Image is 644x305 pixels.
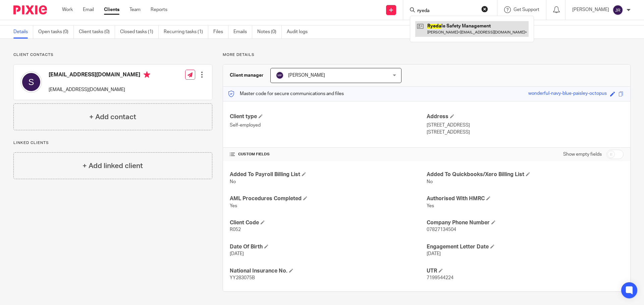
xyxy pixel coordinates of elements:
label: Show empty fields [563,151,602,158]
span: 07827134504 [427,227,456,232]
a: Notes (0) [257,25,282,39]
p: Self-employed [230,122,427,129]
p: Linked clients [13,140,212,146]
h4: Address [427,113,624,120]
h4: UTR [427,268,624,275]
span: YY283075B [230,276,255,280]
a: Work [62,6,73,13]
a: Team [129,6,141,13]
span: [DATE] [230,251,244,256]
h4: Authorised With HMRC [427,195,624,202]
a: Email [83,6,94,13]
p: More details [223,52,631,58]
p: [EMAIL_ADDRESS][DOMAIN_NAME] [49,86,150,93]
a: Details [13,25,33,39]
img: svg%3E [276,71,284,79]
h4: Company Phone Number [427,219,624,226]
p: Master code for secure communications and files [228,90,344,97]
span: Yes [230,204,237,208]
input: Search [417,8,477,14]
h4: Client Code [230,219,427,226]
button: Clear [481,6,488,12]
h4: CUSTOM FIELDS [230,152,427,157]
span: No [427,179,433,184]
img: svg%3E [612,5,623,15]
h4: + Add contact [89,112,136,122]
span: R052 [230,227,241,232]
a: Recurring tasks (1) [164,25,208,39]
span: Get Support [514,7,539,12]
p: [PERSON_NAME] [572,6,609,13]
img: Pixie [13,5,47,14]
a: Reports [151,6,167,13]
a: Clients [104,6,119,13]
h4: + Add linked client [83,161,143,171]
a: Client tasks (0) [79,25,115,39]
span: [DATE] [427,251,441,256]
a: Files [213,25,228,39]
div: wonderful-navy-blue-paisley-octopus [528,90,607,98]
h4: National Insurance No. [230,268,427,275]
h4: AML Procedures Completed [230,195,427,202]
i: Primary [144,71,150,78]
a: Audit logs [287,25,313,39]
span: No [230,179,236,184]
h4: Date Of Birth [230,243,427,250]
h4: Added To Payroll Billing List [230,171,427,178]
h3: Client manager [230,72,264,79]
span: [PERSON_NAME] [288,73,325,78]
a: Open tasks (0) [38,25,74,39]
img: svg%3E [20,71,42,93]
h4: Added To Quickbooks/Xero Billing List [427,171,624,178]
h4: Engagement Letter Date [427,243,624,250]
a: Closed tasks (1) [120,25,159,39]
h4: Client type [230,113,427,120]
p: [STREET_ADDRESS] [427,129,624,136]
span: 7199544224 [427,276,453,280]
p: [STREET_ADDRESS] [427,122,624,129]
h4: [EMAIL_ADDRESS][DOMAIN_NAME] [49,71,150,80]
span: Yes [427,204,434,208]
a: Emails [233,25,252,39]
p: Client contacts [13,52,212,58]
